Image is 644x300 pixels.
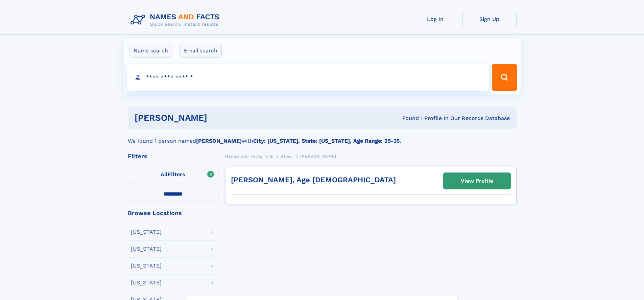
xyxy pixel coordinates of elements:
div: [US_STATE] [131,246,162,252]
div: [US_STATE] [131,229,162,235]
label: Name search [129,44,172,58]
span: All [161,171,168,178]
a: Sign Up [462,11,517,27]
span: Giber [281,154,292,159]
div: [US_STATE] [131,263,162,269]
img: Logo Names and Facts [128,11,225,29]
span: G [270,154,273,159]
label: Email search [180,44,222,58]
a: Giber [281,152,292,160]
a: [PERSON_NAME], Age [DEMOGRAPHIC_DATA] [231,176,396,184]
b: City: [US_STATE], State: [US_STATE], Age Range: 25-35 [253,138,400,144]
a: G [270,152,273,160]
a: Log In [408,11,462,27]
label: Filters [128,167,218,183]
div: We found 1 person named with . [128,129,517,145]
input: search input [127,64,489,91]
div: View Profile [461,173,493,189]
div: Filters [128,153,218,159]
a: View Profile [444,173,510,189]
b: [PERSON_NAME] [196,138,242,144]
div: [US_STATE] [131,280,162,285]
h1: [PERSON_NAME] [135,114,305,122]
div: Found 1 Profile In Our Records Database [305,115,510,122]
div: Browse Locations [128,210,218,216]
button: Search Button [492,64,517,91]
span: [PERSON_NAME] [300,154,336,159]
a: Names and Facts [225,152,262,160]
